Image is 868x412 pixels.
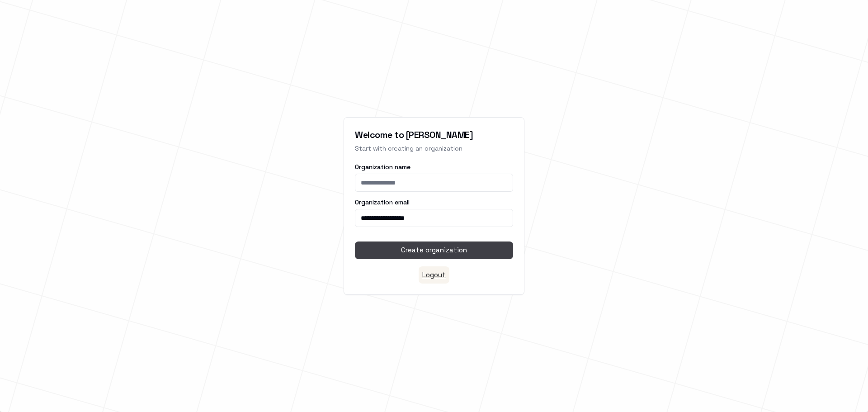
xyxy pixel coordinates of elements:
[419,266,449,284] button: Logout
[355,164,513,170] label: Organization name
[355,242,513,259] button: Create organization
[355,144,513,153] p: Start with creating an organization
[355,199,513,205] label: Organization email
[355,128,513,141] h3: Welcome to [PERSON_NAME]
